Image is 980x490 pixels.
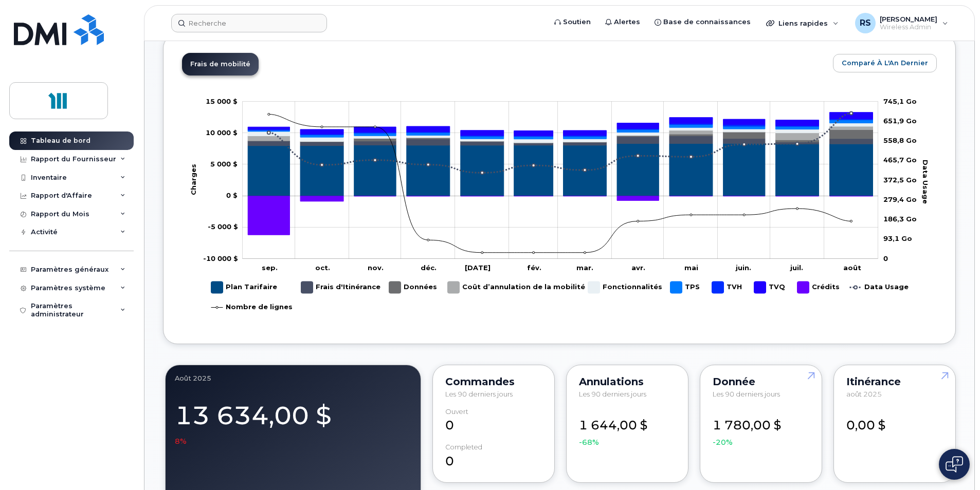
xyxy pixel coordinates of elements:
[576,263,593,271] tspan: mar.
[248,143,873,196] g: Plan Tarifaire
[631,263,645,271] tspan: avr.
[189,163,197,195] tspan: Charges
[790,263,803,271] tspan: juil.
[797,277,840,297] g: Crédits
[208,222,238,231] g: 0 $
[203,254,238,262] tspan: -10 000 $
[527,263,541,271] tspan: fév.
[579,408,676,447] div: 1 644,00 $
[713,390,780,398] span: Les 90 derniers jours
[579,437,599,447] span: -68%
[210,160,238,168] tspan: 5 000 $
[833,54,937,72] button: Comparé à l'An Dernier
[670,277,702,297] g: TPS
[445,408,468,416] div: Ouvert
[883,195,917,203] tspan: 279,4 Go
[883,175,917,183] tspan: 372,5 Go
[445,443,482,451] div: completed
[421,263,437,271] tspan: déc.
[713,408,809,447] div: 1 780,00 $
[262,263,278,271] tspan: sep.
[206,97,238,105] g: 0 $
[713,378,809,386] div: Donnée
[598,12,647,32] a: Alertes
[614,17,640,27] span: Alertes
[880,15,937,23] span: [PERSON_NAME]
[663,17,751,27] span: Base de connaissances
[735,263,751,271] tspan: juin.
[211,297,293,317] g: Nombre de lignes
[946,456,963,473] img: Open chat
[883,97,917,105] tspan: 745,1 Go
[883,136,917,144] tspan: 558,8 Go
[175,374,411,383] div: août 2025
[175,436,187,446] span: 8%
[171,14,327,32] input: Recherche
[368,263,384,271] tspan: nov.
[206,97,238,105] tspan: 15 000 $
[712,277,744,297] g: TVH
[883,156,917,164] tspan: 465,7 Go
[248,112,873,135] g: TVQ
[850,277,909,297] g: Data Usage
[206,128,238,137] g: 0 $
[465,263,491,271] tspan: [DATE]
[182,53,259,76] a: Frais de mobilité
[579,390,646,398] span: Les 90 derniers jours
[175,395,411,446] div: 13 634,00 $
[448,277,585,297] g: Coût d’annulation de la mobilité
[883,254,888,262] tspan: 0
[848,13,955,33] div: Rémy, Serge
[579,378,676,386] div: Annulations
[883,117,917,125] tspan: 651,9 Go
[846,378,943,386] div: Itinérance
[189,97,936,317] g: Graphique
[883,215,917,223] tspan: 186,3 Go
[843,263,861,271] tspan: août
[206,128,238,137] tspan: 10 000 $
[226,191,238,199] tspan: 0 $
[588,277,662,297] g: Fonctionnalités
[248,136,873,145] g: Frais d'Itinérance
[445,443,542,470] div: 0
[921,160,930,204] tspan: Data Usage
[563,17,591,27] span: Soutien
[248,196,873,235] g: Crédits
[842,58,928,68] span: Comparé à l'An Dernier
[684,263,698,271] tspan: mai
[211,277,277,297] g: Plan Tarifaire
[846,408,943,435] div: 0,00 $
[445,408,542,435] div: 0
[203,254,238,262] g: 0 $
[883,234,912,242] tspan: 93,1 Go
[713,437,733,447] span: -20%
[880,23,937,31] span: Wireless Admin
[860,17,871,29] span: RS
[445,390,513,398] span: Les 90 derniers jours
[208,222,238,231] tspan: -5 000 $
[315,263,330,271] tspan: oct.
[248,129,873,143] g: Données
[301,277,380,297] g: Frais d'Itinérance
[211,277,909,317] g: Légende
[846,390,882,398] span: août 2025
[389,277,438,297] g: Données
[759,13,846,33] div: Liens rapides
[647,12,758,32] a: Base de connaissances
[248,123,873,142] g: Fonctionnalités
[210,160,238,168] g: 0 $
[547,12,598,32] a: Soutien
[754,277,787,297] g: TVQ
[445,378,542,386] div: Commandes
[778,19,828,27] span: Liens rapides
